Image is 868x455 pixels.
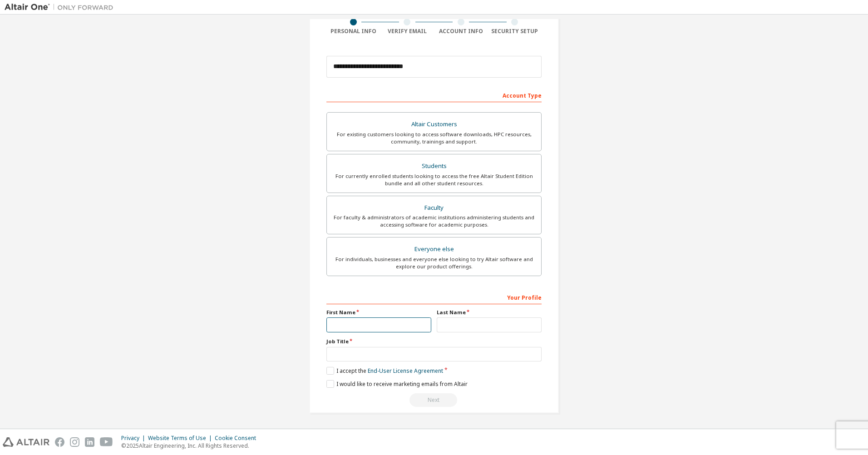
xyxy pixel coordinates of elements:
[326,28,380,35] div: Personal Info
[488,28,542,35] div: Security Setup
[326,393,542,407] div: Read and acccept EULA to continue
[121,435,148,442] div: Privacy
[332,214,536,228] div: For faculty & administrators of academic institutions administering students and accessing softwa...
[326,290,542,304] div: Your Profile
[121,442,261,450] p: © 2025 Altair Engineering, Inc. All Rights Reserved.
[326,380,468,388] label: I would like to receive marketing emails from Altair
[437,309,542,316] label: Last Name
[5,3,118,12] img: Altair One
[100,437,113,447] img: youtube.svg
[85,437,94,447] img: linkedin.svg
[380,28,434,35] div: Verify Email
[332,118,536,131] div: Altair Customers
[332,131,536,145] div: For existing customers looking to access software downloads, HPC resources, community, trainings ...
[55,437,64,447] img: facebook.svg
[326,338,542,345] label: Job Title
[332,202,536,214] div: Faculty
[148,435,215,442] div: Website Terms of Use
[332,256,536,270] div: For individuals, businesses and everyone else looking to try Altair software and explore our prod...
[70,437,79,447] img: instagram.svg
[332,160,536,173] div: Students
[215,435,261,442] div: Cookie Consent
[326,309,431,316] label: First Name
[326,88,542,102] div: Account Type
[368,367,443,375] a: End-User License Agreement
[326,367,443,375] label: I accept the
[332,173,536,187] div: For currently enrolled students looking to access the free Altair Student Edition bundle and all ...
[332,243,536,256] div: Everyone else
[434,28,488,35] div: Account Info
[3,437,49,447] img: altair_logo.svg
